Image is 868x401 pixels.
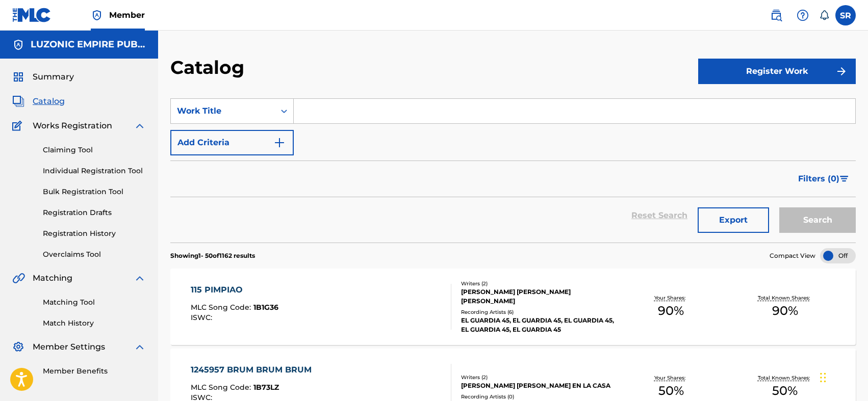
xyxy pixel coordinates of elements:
[170,56,249,79] h2: Catalog
[12,8,52,22] img: MLC Logo
[835,65,848,77] img: f7272a7cc735f4ea7f67.svg
[12,71,24,83] img: Summary
[43,297,146,308] a: Matching Tool
[817,352,868,401] iframe: Chat Widget
[819,10,829,20] div: Notifications
[12,95,24,108] img: Catalog
[820,362,826,393] div: Arrastrar
[658,302,684,320] span: 90 %
[191,284,278,296] div: 115 PIMPIAO
[766,5,786,25] a: Public Search
[817,352,868,401] div: Widget de chat
[170,130,294,155] button: Add Criteria
[461,316,614,334] div: EL GUARDIA 45, EL GUARDIA 45, EL GUARDIA 45, EL GUARDIA 45, EL GUARDIA 45
[31,39,146,50] h5: LUZONIC EMPIRE PUBLISHING
[797,9,809,21] img: help
[43,366,146,377] a: Member Benefits
[109,9,145,21] span: Member
[191,303,253,312] span: MLC Song Code :
[658,382,684,400] span: 50 %
[840,176,849,182] img: filter
[461,393,614,400] div: Recording Artists ( 0 )
[839,255,868,337] iframe: Resource Center
[758,374,812,382] p: Total Known Shares:
[12,272,25,284] img: Matching
[43,186,146,197] a: Bulk Registration Tool
[43,318,146,329] a: Match History
[770,9,782,21] img: search
[835,5,856,25] div: User Menu
[772,382,798,400] span: 50 %
[770,251,815,260] span: Compact View
[134,120,146,132] img: expand
[170,251,255,260] p: Showing 1 - 50 of 1162 results
[12,95,65,108] a: CatalogCatalog
[43,207,146,218] a: Registration Drafts
[793,5,813,25] div: Help
[33,272,72,284] span: Matching
[654,374,688,382] p: Your Shares:
[798,173,839,185] span: Filters ( 0 )
[33,120,112,132] span: Works Registration
[758,294,812,302] p: Total Known Shares:
[698,59,856,84] button: Register Work
[12,39,24,51] img: Accounts
[191,383,253,392] span: MLC Song Code :
[12,120,25,132] img: Works Registration
[461,381,614,390] div: [PERSON_NAME] [PERSON_NAME] EN LA CASA
[191,313,215,322] span: ISWC :
[12,341,24,353] img: Member Settings
[33,341,105,353] span: Member Settings
[698,207,769,233] button: Export
[170,269,856,345] a: 115 PIMPIAOMLC Song Code:1B1G36ISWC:Writers (2)[PERSON_NAME] [PERSON_NAME] [PERSON_NAME]Recording...
[43,228,146,239] a: Registration History
[461,373,614,381] div: Writers ( 2 )
[654,294,688,302] p: Your Shares:
[253,383,279,392] span: 1B73LZ
[461,280,614,287] div: Writers ( 2 )
[43,166,146,176] a: Individual Registration Tool
[461,308,614,316] div: Recording Artists ( 6 )
[91,9,103,21] img: Top Rightsholder
[461,287,614,306] div: [PERSON_NAME] [PERSON_NAME] [PERSON_NAME]
[33,71,74,83] span: Summary
[191,364,317,376] div: 1245957 BRUM BRUM BRUM
[33,95,65,108] span: Catalog
[134,341,146,353] img: expand
[253,303,278,312] span: 1B1G36
[43,145,146,155] a: Claiming Tool
[177,105,269,117] div: Work Title
[12,71,74,83] a: SummarySummary
[772,302,798,320] span: 90 %
[43,249,146,260] a: Overclaims Tool
[134,272,146,284] img: expand
[170,98,856,243] form: Search Form
[273,137,286,149] img: 9d2ae6d4665cec9f34b9.svg
[792,166,856,192] button: Filters (0)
